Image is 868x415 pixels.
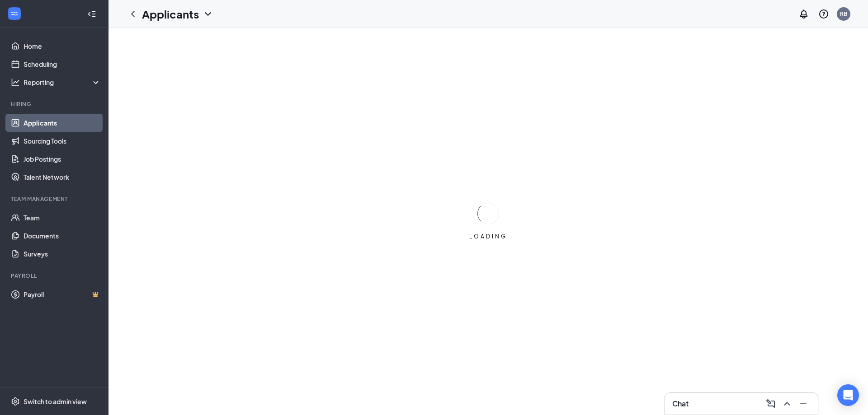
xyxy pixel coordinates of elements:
[11,195,99,203] div: Team Management
[837,384,859,406] div: Open Intercom Messenger
[87,9,96,19] svg: Collapse
[818,9,829,19] svg: QuestionInfo
[796,396,811,411] button: Minimize
[24,55,101,73] a: Scheduling
[24,114,101,132] a: Applicants
[798,9,809,19] svg: Notifications
[765,398,776,409] svg: ComposeMessage
[127,9,138,19] svg: ChevronLeft
[672,399,689,409] h3: Chat
[203,9,213,19] svg: ChevronDown
[24,150,101,168] a: Job Postings
[24,209,101,227] a: Team
[24,37,101,55] a: Home
[11,272,99,280] div: Payroll
[24,285,101,303] a: PayrollCrown
[10,9,19,18] svg: WorkstreamLogo
[840,10,847,18] div: RB
[764,396,778,411] button: ComposeMessage
[466,233,511,240] div: LOADING
[11,397,20,406] svg: Settings
[142,6,199,22] h1: Applicants
[24,168,101,186] a: Talent Network
[11,78,20,87] svg: Analysis
[24,132,101,150] a: Sourcing Tools
[11,100,99,108] div: Hiring
[780,396,794,411] button: ChevronUp
[782,398,793,409] svg: ChevronUp
[24,227,101,245] a: Documents
[798,398,809,409] svg: Minimize
[24,245,101,263] a: Surveys
[24,397,87,406] div: Switch to admin view
[24,78,101,87] div: Reporting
